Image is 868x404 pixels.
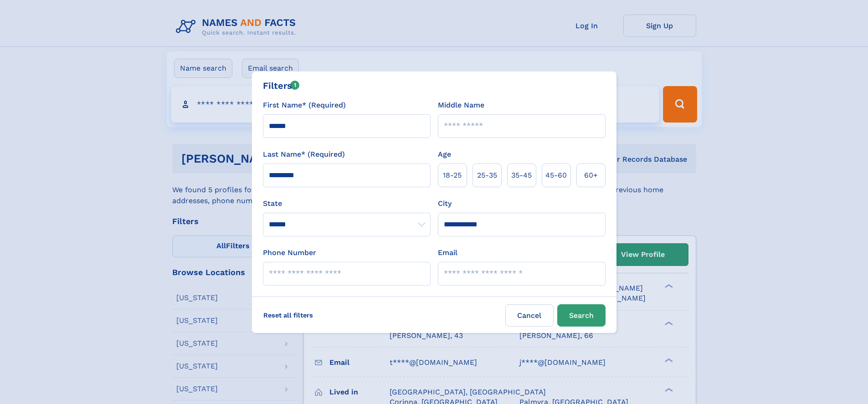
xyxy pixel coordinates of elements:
span: 60+ [584,170,598,181]
label: Last Name* (Required) [263,149,345,160]
label: First Name* (Required) [263,100,346,111]
span: 18‑25 [443,170,462,181]
label: State [263,198,431,209]
label: Email [438,247,457,258]
span: 25‑35 [477,170,497,181]
label: Cancel [505,304,554,327]
button: Search [557,304,606,327]
label: City [438,198,452,209]
label: Phone Number [263,247,316,258]
label: Age [438,149,451,160]
span: 35‑45 [511,170,532,181]
label: Reset all filters [257,304,319,326]
div: Filters [263,79,300,92]
label: Middle Name [438,100,484,111]
span: 45‑60 [545,170,567,181]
